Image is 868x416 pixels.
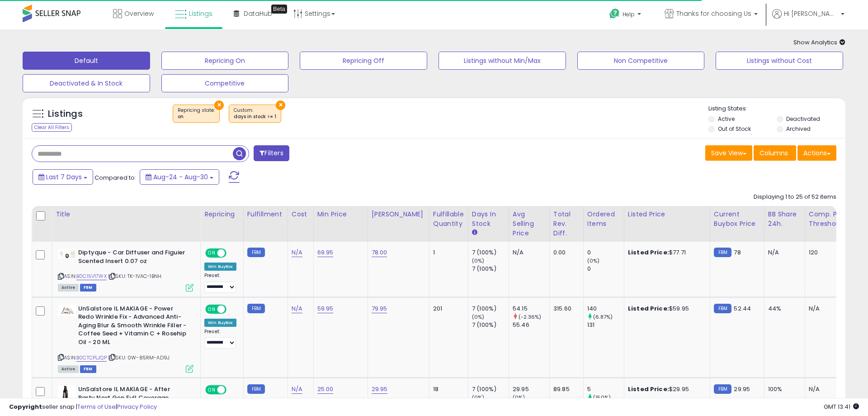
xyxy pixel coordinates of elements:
div: Total Rev. Diff. [553,210,580,238]
span: FBM [80,365,96,373]
a: 79.95 [372,304,387,313]
div: N/A [513,249,542,257]
p: Listing States: [708,105,845,113]
span: Help [623,10,635,18]
div: 7 (100%) [472,265,509,273]
span: Columns [759,148,788,158]
h5: Listings [48,108,83,120]
span: All listings currently available for purchase on Amazon [58,284,79,292]
span: OFF [225,386,240,394]
span: Overview [124,9,154,18]
img: 31p5y4stR3L._SL40_.jpg [58,249,76,258]
div: 55.46 [513,321,549,329]
label: Active [718,115,735,123]
span: ON [206,386,217,394]
button: Last 7 Days [33,169,93,185]
div: ASIN: [58,249,193,291]
span: Last 7 Days [46,172,82,182]
div: 7 (100%) [472,385,509,393]
b: UnSalstore IL MAKIAGE - Power Redo Wrinkle Fix - Advanced Anti-Aging Blur & Smooth Wrinkle Filler... [78,305,188,349]
a: Hi [PERSON_NAME] [772,9,844,29]
small: (0%) [472,313,485,320]
div: Win BuyBox [204,263,236,271]
div: Current Buybox Price [714,210,760,229]
div: Ordered Items [587,210,620,229]
label: Deactivated [786,115,820,123]
span: 29.95 [734,385,750,393]
div: Tooltip anchor [271,5,287,14]
a: 25.00 [317,385,334,394]
button: Repricing Off [300,52,427,70]
button: × [214,100,224,110]
div: Title [56,210,197,219]
small: (0%) [513,394,525,401]
strong: Copyright [9,402,42,411]
div: 89.85 [553,385,576,393]
span: Aug-24 - Aug-30 [153,172,208,182]
div: $29.95 [628,385,703,393]
div: Repricing [204,210,240,219]
div: 18 [433,385,461,393]
div: Min Price [317,210,364,219]
div: BB Share 24h. [768,210,801,229]
span: 78 [734,248,741,257]
div: [PERSON_NAME] [372,210,425,219]
span: Hi [PERSON_NAME] [784,9,838,18]
b: Listed Price: [628,304,669,313]
div: 7 (100%) [472,249,509,257]
small: FBM [714,384,731,394]
span: Show Analytics [793,38,845,47]
button: Non Competitive [577,52,705,70]
div: Win BuyBox [204,319,236,327]
button: Aug-24 - Aug-30 [140,169,219,185]
button: Listings without Cost [716,52,843,70]
div: 29.95 [513,385,549,393]
div: 120 [809,249,852,257]
div: 7 (100%) [472,321,509,329]
div: 131 [587,321,624,329]
small: (-2.36%) [519,313,541,320]
label: Out of Stock [718,125,751,133]
a: 69.95 [317,248,334,257]
div: 0 [587,265,624,273]
b: Listed Price: [628,248,669,257]
small: FBM [714,248,731,257]
small: FBM [247,384,265,394]
span: | SKU: TK-1VAC-1BNH [108,273,161,280]
span: Repricing state : [178,107,215,120]
div: 5 [587,385,624,393]
span: 52.44 [734,304,751,313]
a: 29.95 [372,385,388,394]
div: N/A [768,249,798,257]
small: (150%) [593,394,611,401]
a: Help [602,1,650,29]
button: Filters [254,145,289,161]
a: Privacy Policy [117,402,157,411]
small: Days In Stock. [472,229,477,237]
div: N/A [809,385,852,393]
button: Columns [754,145,796,161]
div: Preset: [204,273,236,293]
div: 44% [768,305,798,313]
span: 2025-09-7 13:41 GMT [824,402,859,411]
div: 0 [587,249,624,257]
button: Default [23,52,150,70]
div: Clear All Filters [32,123,72,132]
span: Compared to: [94,173,136,182]
i: Get Help [609,8,620,19]
span: DataHub [244,9,272,18]
div: Listed Price [628,210,706,219]
span: ON [206,305,217,313]
span: ON [206,249,217,257]
img: 31mwv0ZWxpL._SL40_.jpg [58,305,76,316]
small: FBM [247,304,265,313]
a: B0C15V17WX [76,273,107,280]
a: B0CTCPLJQP [76,354,107,362]
button: Actions [797,145,836,161]
span: OFF [225,249,240,257]
div: 1 [433,249,461,257]
div: ASIN: [58,305,193,372]
a: N/A [292,385,302,394]
span: | SKU: 0W-85RM-AD9J [108,354,170,361]
div: Displaying 1 to 25 of 52 items [754,193,836,201]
